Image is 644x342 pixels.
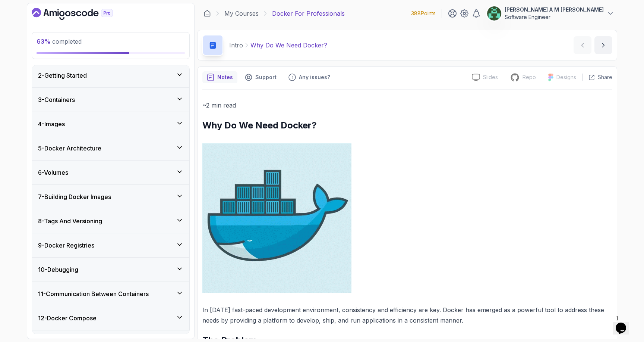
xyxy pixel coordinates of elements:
p: Slides [483,74,498,81]
button: 5-Docker Architecture [32,136,189,160]
a: Dashboard [203,10,211,17]
p: Software Engineer [505,13,604,21]
img: Docker logo [202,143,351,293]
a: Dashboard [32,8,130,20]
button: 11-Communication Between Containers [32,282,189,306]
h3: 11 - Communication Between Containers [38,289,149,298]
h3: 3 - Containers [38,95,75,104]
a: My Courses [224,9,259,18]
button: user profile image[PERSON_NAME] A M [PERSON_NAME]Software Engineer [487,6,614,21]
button: Support button [240,71,281,83]
h3: 6 - Volumes [38,168,68,177]
p: Why Do We Need Docker? [250,41,327,50]
p: Support [255,74,277,81]
p: Share [598,74,612,81]
iframe: chat widget [613,312,637,335]
p: 388 Points [411,10,436,17]
h2: Why Do We Need Docker? [202,119,612,131]
p: Notes [217,74,233,81]
p: Docker For Professionals [272,9,345,18]
p: [PERSON_NAME] A M [PERSON_NAME] [505,6,604,13]
h3: 7 - Building Docker Images [38,192,111,201]
p: Any issues? [299,74,330,81]
p: Intro [229,41,243,50]
button: 10-Debugging [32,258,189,282]
button: previous content [574,36,591,54]
button: 9-Docker Registries [32,233,189,257]
h3: 12 - Docker Compose [38,314,97,323]
button: Share [582,74,612,81]
p: In [DATE] fast-paced development environment, consistency and efficiency are key. Docker has emer... [202,305,612,326]
button: 7-Building Docker Images [32,185,189,209]
button: Feedback button [284,71,335,83]
p: Repo [523,74,536,81]
button: 6-Volumes [32,161,189,184]
button: 2-Getting Started [32,63,189,87]
h3: 2 - Getting Started [38,71,87,80]
button: 3-Containers [32,88,189,112]
span: 63 % [37,38,51,45]
h3: 5 - Docker Architecture [38,144,101,153]
button: notes button [202,71,237,83]
p: ~2 min read [202,100,612,111]
h3: 9 - Docker Registries [38,241,94,250]
p: Designs [556,74,576,81]
button: 12-Docker Compose [32,306,189,330]
button: 4-Images [32,112,189,136]
img: user profile image [487,6,501,21]
button: 8-Tags And Versioning [32,209,189,233]
button: next content [594,36,612,54]
h3: 10 - Debugging [38,265,78,274]
h3: 8 - Tags And Versioning [38,217,102,226]
span: completed [37,38,82,45]
h3: 4 - Images [38,119,65,128]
